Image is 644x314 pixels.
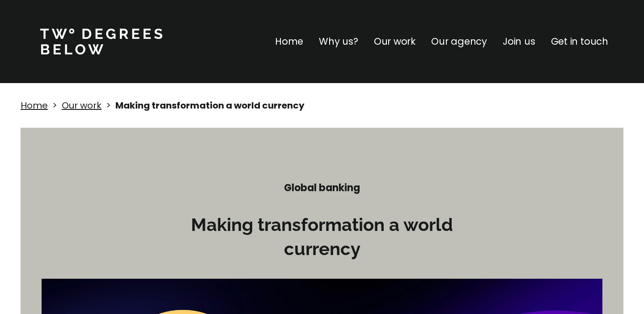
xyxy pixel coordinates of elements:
[188,181,456,195] h4: Global banking
[21,99,48,112] a: Home
[431,34,487,49] a: Our agency
[52,99,57,112] p: >
[374,34,415,49] a: Our work
[275,34,303,49] a: Home
[319,34,358,49] a: Why us?
[106,99,111,112] p: >
[188,213,456,261] h3: Making transformation a world currency
[551,34,608,49] a: Get in touch
[62,99,102,112] a: Our work
[115,99,305,112] strong: Making transformation a world currency
[503,34,535,49] a: Join us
